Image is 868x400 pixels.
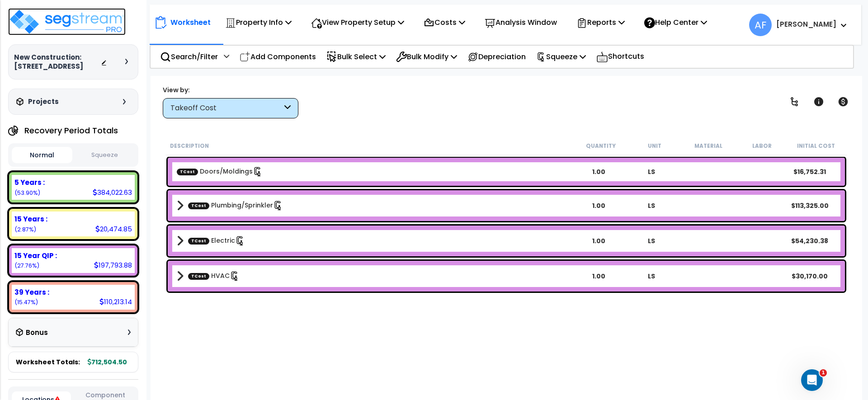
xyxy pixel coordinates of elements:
[749,14,772,36] span: AF
[576,16,625,28] p: Reports
[326,51,386,63] p: Bulk Select
[188,271,240,281] a: Custom Item
[95,224,132,234] div: 20,474.85
[94,260,132,270] div: 197,793.88
[783,272,836,281] div: $30,170.00
[752,142,772,150] small: Labor
[625,201,678,210] div: LS
[88,358,127,367] b: 712,504.50
[648,142,661,150] small: Unit
[572,236,625,245] div: 1.00
[170,16,211,28] p: Worksheet
[14,287,49,297] b: 39 Years :
[783,201,836,210] div: $113,325.00
[75,147,135,163] button: Squeeze
[625,272,678,281] div: LS
[160,51,218,63] p: Search/Filter
[783,167,836,176] div: $16,752.31
[225,16,292,28] p: Property Info
[801,369,823,391] iframe: Intercom live chat
[24,126,118,135] h4: Recovery Period Totals
[14,262,39,269] small: 27.760368913261747%
[99,297,132,306] div: 110,213.14
[28,97,59,106] h3: Projects
[797,142,835,150] small: Initial Cost
[177,168,198,175] span: TCost
[170,142,209,150] small: Description
[586,142,616,150] small: Quantity
[188,202,209,209] span: TCost
[177,167,263,177] a: Custom Item
[26,329,48,337] h3: Bonus
[170,103,282,113] div: Takeoff Cost
[14,226,36,233] small: 2.8736456292625863%
[14,53,101,71] h3: New Construction: [STREET_ADDRESS]
[235,46,321,67] div: Add Components
[591,46,649,68] div: Shortcuts
[14,214,47,224] b: 15 Years :
[536,51,586,63] p: Squeeze
[485,16,557,28] p: Analysis Window
[572,167,625,176] div: 1.00
[596,50,644,63] p: Shortcuts
[694,142,722,150] small: Material
[462,46,531,67] div: Depreciation
[14,178,45,187] b: 5 Years :
[820,369,827,376] span: 1
[396,51,457,63] p: Bulk Modify
[311,16,404,28] p: View Property Setup
[188,236,245,246] a: Custom Item
[467,51,526,63] p: Depreciation
[783,236,836,245] div: $54,230.38
[625,167,678,176] div: LS
[424,16,465,28] p: Costs
[12,147,72,163] button: Normal
[16,358,80,367] span: Worksheet Totals:
[188,201,283,211] a: Custom Item
[188,273,209,279] span: TCost
[8,8,126,35] img: logo_pro_r.png
[163,85,298,94] div: View by:
[625,236,678,245] div: LS
[14,298,38,306] small: 15.468412954294877%
[572,201,625,210] div: 1.00
[644,16,707,28] p: Help Center
[240,51,316,63] p: Add Components
[93,188,132,197] div: 384,022.63
[572,272,625,281] div: 1.00
[14,251,57,260] b: 15 Year QIP :
[776,19,836,29] b: [PERSON_NAME]
[14,189,40,197] small: 53.89757250318079%
[188,237,209,244] span: TCost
